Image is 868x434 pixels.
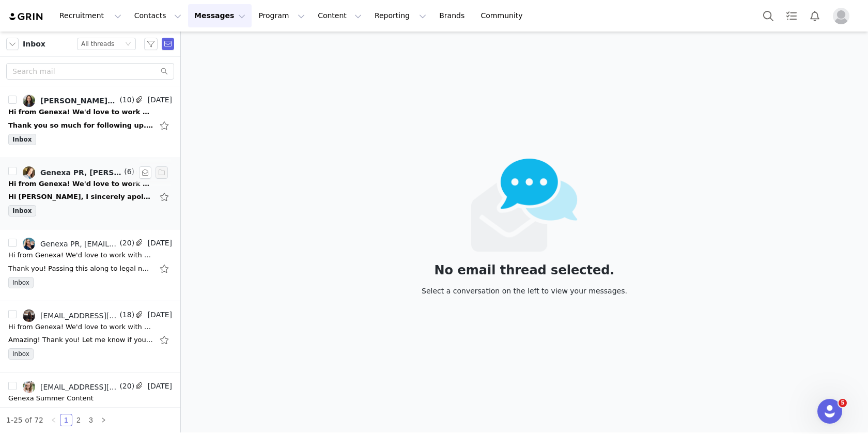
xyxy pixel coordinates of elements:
img: emails-empty2x.png [471,159,578,252]
a: Tasks [780,4,803,27]
div: [EMAIL_ADDRESS][PERSON_NAME][DOMAIN_NAME], Genexa PR [40,312,117,320]
img: 1005d507-ddc1-4543-a880-33aaf2b2e967.jpg [23,166,35,179]
a: 2 [73,414,84,426]
img: ec5f41cd-c605-444c-9c35-a37201f7932c.jpg [23,95,35,107]
a: [EMAIL_ADDRESS][DOMAIN_NAME], Genexa PR [23,381,117,393]
li: Next Page [97,414,110,426]
div: Amazing! Thank you! Let me know if you have any questions on the brief. Do you think you can get ... [8,335,153,345]
div: No email thread selected. [422,265,627,276]
span: Send Email [162,38,174,50]
div: All threads [81,38,114,50]
div: [PERSON_NAME], Genexa PR [40,97,117,105]
span: (20) [117,238,134,249]
span: Inbox [23,39,45,50]
a: 1 [60,414,72,426]
li: 2 [72,414,85,426]
button: Reporting [368,4,432,27]
a: [EMAIL_ADDRESS][PERSON_NAME][DOMAIN_NAME], Genexa PR [23,309,117,322]
li: 1-25 of 72 [6,414,43,426]
div: Thank you! Passing this along to legal now. Best, Lauren Jimeson [8,263,153,274]
div: Thank you so much for following up. I am concerned right now as I am posting so much in defense o... [8,120,153,131]
li: Previous Page [48,414,60,426]
div: Hi from Genexa! We'd love to work with you! [8,179,153,189]
img: 81273677-9ad0-4319-b181-43e45e49e3f1--s.jpg [23,238,35,250]
div: Select a conversation on the left to view your messages. [422,285,627,297]
input: Search mail [6,63,174,80]
button: Search [757,4,780,27]
div: Hi from Genexa! We'd love to work with you! [8,250,153,260]
button: Messages [188,4,252,27]
li: 3 [85,414,97,426]
a: [PERSON_NAME], Genexa PR [23,95,117,107]
img: placeholder-profile.jpg [833,8,849,24]
iframe: Intercom live chat [817,399,842,424]
span: (10) [117,95,134,105]
span: 5 [839,399,847,407]
a: Brands [433,4,474,27]
a: 3 [85,414,97,426]
span: (18) [117,309,134,320]
div: Hi from Genexa! We'd love to work with you! [8,322,153,332]
a: Genexa PR, [EMAIL_ADDRESS][DOMAIN_NAME] [23,238,117,250]
div: Hi Lauren, I sincerely apologize for the delay in getting back to you, the past couple of weeks h... [8,192,153,202]
button: Content [312,4,368,27]
span: (20) [117,381,134,392]
a: Community [475,4,534,27]
i: icon: down [125,41,131,48]
span: Inbox [8,348,34,360]
div: Hi from Genexa! We'd love to work with you! [8,107,153,117]
div: [EMAIL_ADDRESS][DOMAIN_NAME], Genexa PR [40,383,117,391]
span: Inbox [8,205,36,216]
div: Genexa Summer Content [8,393,94,404]
li: 1 [60,414,72,426]
button: Notifications [803,4,826,27]
div: Hi Grace, So sorry! Please see attached. Best, Lauren Jimeson [8,407,153,417]
button: Profile [827,8,860,24]
i: icon: right [100,417,106,423]
div: Genexa PR, [PERSON_NAME] [40,168,122,177]
button: Recruitment [53,4,128,27]
button: Contacts [128,4,188,27]
i: icon: search [161,68,168,75]
a: Genexa PR, [PERSON_NAME] [23,166,122,179]
button: Program [252,4,311,27]
div: Genexa PR, [EMAIL_ADDRESS][DOMAIN_NAME] [40,240,117,248]
img: grin logo [8,12,44,22]
img: c085ee1c-cda8-4f41-8239-cc9cf9cd6f3f--s.jpg [23,309,35,322]
img: 8df0b1ae-b36f-4b0c-bf73-67cde8edbcfd.jpg [23,381,35,393]
span: (6) [122,166,134,177]
span: Inbox [8,277,34,288]
span: Inbox [8,134,36,145]
i: icon: left [51,417,57,423]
